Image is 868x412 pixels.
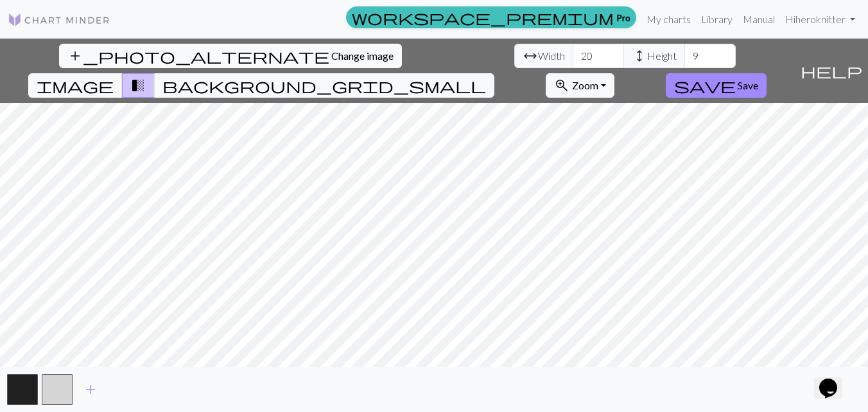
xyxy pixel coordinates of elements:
[696,6,738,32] a: Library
[546,73,614,98] button: Zoom
[780,6,860,32] a: Hiheroknitter
[632,47,647,65] span: height
[738,79,758,91] span: Save
[554,76,569,94] span: zoom_in
[801,62,862,80] span: help
[162,76,486,94] span: background_grid_small
[8,12,110,28] img: Logo
[666,73,767,98] button: Save
[814,361,855,399] iframe: chat widget
[331,49,394,62] span: Change image
[37,76,114,94] span: image
[795,39,868,103] button: Help
[59,44,402,68] button: Change image
[83,381,98,399] span: add
[346,6,636,28] a: Pro
[647,48,677,64] span: Height
[352,8,614,26] span: workspace_premium
[738,6,780,32] a: Manual
[67,47,329,65] span: add_photo_alternate
[572,79,598,91] span: Zoom
[641,6,696,32] a: My charts
[538,48,565,64] span: Width
[523,47,538,65] span: arrow_range
[74,377,107,402] button: Add color
[674,76,736,94] span: save
[130,76,146,94] span: transition_fade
